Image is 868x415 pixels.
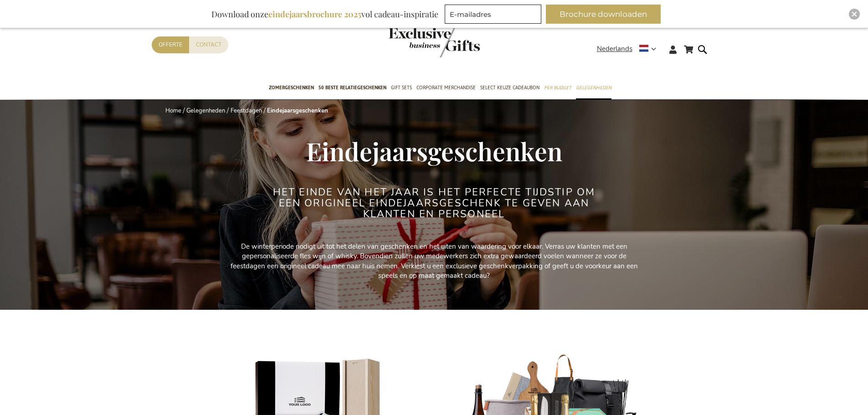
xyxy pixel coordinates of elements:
[391,83,412,92] span: Gift Sets
[597,44,662,54] div: Nederlands
[306,134,562,168] span: Eindejaarsgeschenken
[445,5,541,24] input: E-mailadres
[186,107,225,115] a: Gelegenheden
[852,11,857,17] img: Close
[416,83,476,92] span: Corporate Merchandise
[229,242,639,281] p: De winterperiode nodigt uit tot het delen van geschenken en het uiten van waardering voor elkaar....
[849,9,860,20] div: Close
[189,36,228,53] a: Contact
[263,187,605,220] h2: Het einde van het jaar is het perfecte tijdstip om een origineel eindejaarsgeschenk te geven aan ...
[231,107,262,115] a: Feestdagen
[546,5,661,24] button: Brochure downloaden
[576,83,611,92] span: Gelegenheden
[318,83,386,92] span: 50 beste relatiegeschenken
[268,9,361,20] b: eindejaarsbrochure 2025
[445,5,544,26] form: marketing offers and promotions
[597,44,632,54] span: Nederlands
[389,27,434,57] a: store logo
[152,36,189,53] a: Offerte
[269,83,314,92] span: Zomergeschenken
[207,5,442,24] div: Download onze vol cadeau-inspiratie
[480,83,539,92] span: Select Keuze Cadeaubon
[165,107,181,115] a: Home
[544,83,571,92] span: Per Budget
[389,27,480,57] img: Exclusive Business gifts logo
[267,107,328,115] strong: Eindejaarsgeschenken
